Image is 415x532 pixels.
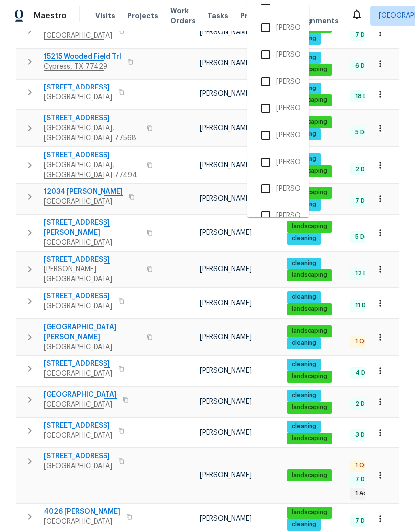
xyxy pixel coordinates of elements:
[200,300,252,307] span: [PERSON_NAME]
[288,65,331,74] span: landscaping
[255,17,301,38] li: [PERSON_NAME]
[200,162,252,169] span: [PERSON_NAME]
[200,515,252,522] span: [PERSON_NAME]
[291,6,339,26] span: Geo Assignments
[170,6,196,26] span: Work Orders
[351,62,380,70] span: 6 Done
[351,31,380,39] span: 7 Done
[351,337,373,346] span: 1 QC
[255,44,301,65] li: [PERSON_NAME]
[44,517,120,527] span: [GEOGRAPHIC_DATA]
[351,369,381,377] span: 4 Done
[200,195,252,202] span: [PERSON_NAME]
[288,167,331,175] span: landscaping
[44,507,120,517] span: 4026 [PERSON_NAME]
[288,259,320,267] span: cleaning
[200,398,252,405] span: [PERSON_NAME]
[288,372,331,381] span: landscaping
[44,431,112,441] span: [GEOGRAPHIC_DATA]
[351,400,380,408] span: 2 Done
[200,367,252,374] span: [PERSON_NAME]
[200,229,252,236] span: [PERSON_NAME]
[288,118,331,126] span: landscaping
[288,360,320,369] span: cleaning
[288,520,320,529] span: cleaning
[351,461,373,470] span: 1 QC
[95,11,115,21] span: Visits
[200,334,252,341] span: [PERSON_NAME]
[255,71,301,92] li: [PERSON_NAME]
[255,178,301,199] li: [PERSON_NAME]
[288,339,320,347] span: cleaning
[200,266,252,273] span: [PERSON_NAME]
[200,472,252,479] span: [PERSON_NAME]
[200,429,252,436] span: [PERSON_NAME]
[351,431,380,439] span: 3 Done
[288,305,331,313] span: landscaping
[288,327,331,335] span: landscaping
[351,301,381,310] span: 11 Done
[288,222,331,231] span: landscaping
[255,98,301,119] li: [PERSON_NAME]
[351,269,383,278] span: 12 Done
[44,451,112,461] span: [STREET_ADDRESS]
[351,489,393,498] span: 1 Accepted
[351,197,380,205] span: 7 Done
[200,60,252,67] span: [PERSON_NAME]
[288,293,320,301] span: cleaning
[207,12,228,19] span: Tasks
[240,11,279,21] span: Properties
[288,403,331,412] span: landscaping
[288,391,320,400] span: cleaning
[200,90,252,97] span: [PERSON_NAME]
[255,205,301,226] li: [PERSON_NAME]
[200,125,252,132] span: [PERSON_NAME]
[288,508,331,517] span: landscaping
[288,471,331,480] span: landscaping
[351,233,380,241] span: 5 Done
[44,421,112,431] span: [STREET_ADDRESS]
[255,125,301,146] li: [PERSON_NAME]
[44,461,112,471] span: [GEOGRAPHIC_DATA]
[288,271,331,279] span: landscaping
[351,165,380,174] span: 2 Done
[351,92,383,101] span: 18 Done
[255,152,301,173] li: [PERSON_NAME]
[351,128,380,137] span: 5 Done
[288,422,320,431] span: cleaning
[127,11,158,21] span: Projects
[351,517,380,525] span: 7 Done
[288,434,331,443] span: landscaping
[288,96,331,104] span: landscaping
[200,29,252,36] span: [PERSON_NAME]
[288,234,320,243] span: cleaning
[351,475,380,484] span: 7 Done
[34,11,67,21] span: Maestro
[288,188,331,197] span: landscaping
